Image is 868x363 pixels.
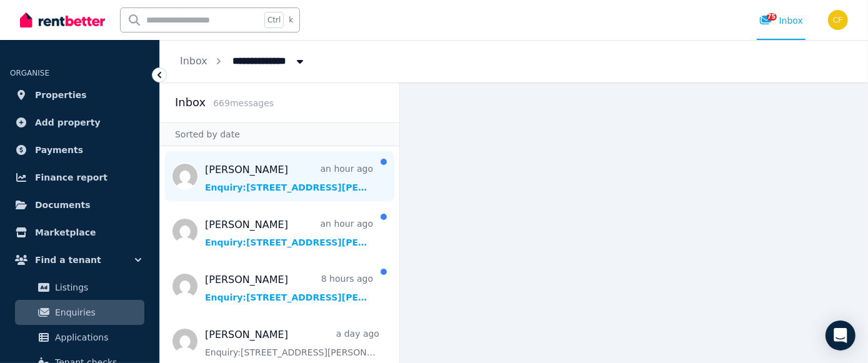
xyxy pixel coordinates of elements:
[35,87,87,102] span: Properties
[213,98,274,108] span: 669 message s
[10,220,149,245] a: Marketplace
[828,10,848,30] img: Christos Fassoulidis
[826,321,856,351] div: Open Intercom Messenger
[10,69,49,77] span: ORGANISE
[15,325,144,350] a: Applications
[205,217,373,249] a: [PERSON_NAME]an hour agoEnquiry:[STREET_ADDRESS][PERSON_NAME].
[205,327,379,359] a: [PERSON_NAME]a day agoEnquiry:[STREET_ADDRESS][PERSON_NAME].
[180,55,207,67] a: Inbox
[10,82,149,107] a: Properties
[55,330,139,345] span: Applications
[10,110,149,135] a: Add property
[35,170,107,185] span: Finance report
[55,280,139,295] span: Listings
[160,40,326,82] nav: Breadcrumb
[160,146,399,363] nav: Message list
[35,197,91,212] span: Documents
[35,252,101,267] span: Find a tenant
[35,142,83,157] span: Payments
[35,115,101,130] span: Add property
[175,94,206,111] h2: Inbox
[205,272,373,304] a: [PERSON_NAME]8 hours agoEnquiry:[STREET_ADDRESS][PERSON_NAME].
[10,247,149,272] button: Find a tenant
[205,162,373,194] a: [PERSON_NAME]an hour agoEnquiry:[STREET_ADDRESS][PERSON_NAME].
[20,11,105,29] img: RentBetter
[10,192,149,217] a: Documents
[10,137,149,162] a: Payments
[759,14,803,27] div: Inbox
[10,165,149,190] a: Finance report
[289,15,293,25] span: k
[15,275,144,300] a: Listings
[160,122,399,146] div: Sorted by date
[264,12,284,28] span: Ctrl
[55,305,139,320] span: Enquiries
[35,225,96,240] span: Marketplace
[767,13,777,21] span: 75
[15,300,144,325] a: Enquiries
